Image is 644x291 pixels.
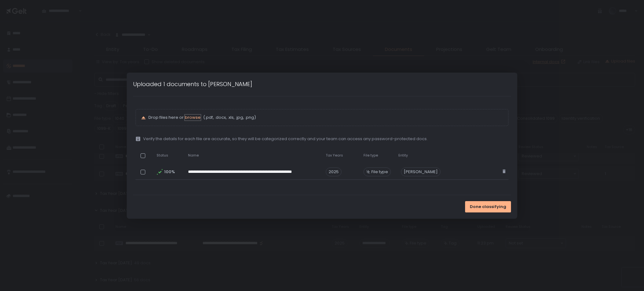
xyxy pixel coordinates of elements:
span: 2025 [326,167,341,176]
span: File type [371,169,388,175]
span: Done classifying [470,204,506,210]
button: browse [185,115,201,120]
h1: Uploaded 1 documents to [PERSON_NAME] [133,80,252,88]
div: [PERSON_NAME] [401,167,441,176]
span: Verify the details for each file are accurate, so they will be categorized correctly and your tea... [143,136,428,142]
span: 100% [164,169,174,175]
p: Drop files here or [148,115,503,120]
button: Done classifying [465,201,511,212]
span: Name [188,153,199,158]
span: (.pdf, .docx, .xls, .jpg, .png) [202,115,256,120]
span: Tax Years [326,153,343,158]
span: File type [364,153,378,158]
span: Entity [398,153,408,158]
span: Status [157,153,168,158]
